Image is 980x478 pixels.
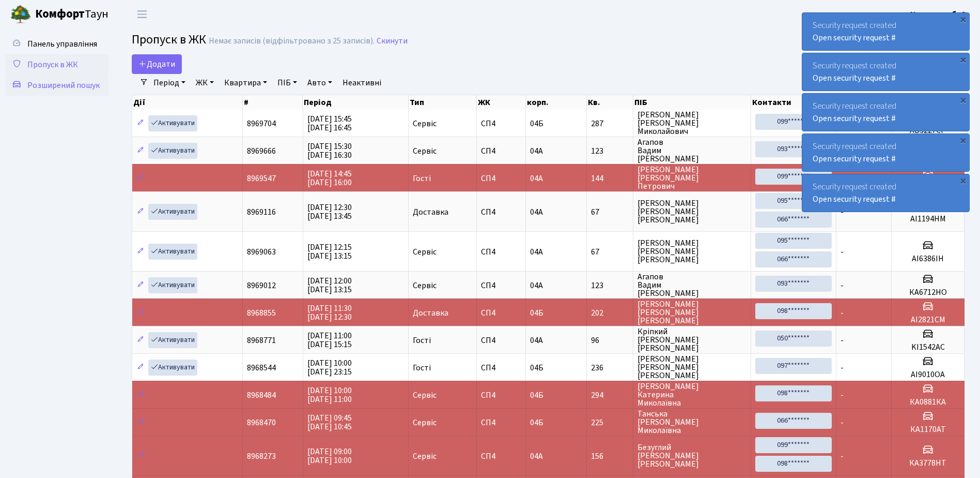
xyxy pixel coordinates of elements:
[841,246,844,258] span: -
[958,95,968,105] div: ×
[247,118,276,129] span: 8969704
[303,74,336,92] a: Авто
[841,362,844,374] span: -
[591,391,629,399] span: 294
[413,174,431,183] span: Гості
[591,147,629,155] span: 123
[633,95,751,110] th: ПІБ
[526,95,587,110] th: корп.
[413,309,448,317] span: Доставка
[413,336,431,345] span: Гості
[35,6,85,22] b: Комфорт
[637,443,746,468] span: Безуглий [PERSON_NAME] [PERSON_NAME]
[243,95,303,110] th: #
[637,300,746,325] span: [PERSON_NAME] [PERSON_NAME] [PERSON_NAME]
[751,95,836,110] th: Контакти
[591,309,629,317] span: 202
[637,199,746,224] span: [PERSON_NAME] [PERSON_NAME] [PERSON_NAME]
[530,451,543,462] span: 04А
[247,451,276,462] span: 8968273
[530,206,543,218] span: 04А
[148,244,197,260] a: Активувати
[338,74,385,92] a: Неактивні
[841,451,844,462] span: -
[813,72,896,84] a: Open security request #
[896,458,960,468] h5: КА3778НТ
[530,362,543,374] span: 04Б
[247,173,276,184] span: 8969547
[530,390,543,401] span: 04Б
[958,175,968,186] div: ×
[637,355,746,380] span: [PERSON_NAME] [PERSON_NAME] [PERSON_NAME]
[910,9,968,20] b: Консьєрж б. 4.
[132,54,182,74] a: Додати
[813,153,896,165] a: Open security request #
[247,307,276,319] span: 8968855
[5,75,108,96] a: Розширений пошук
[530,307,543,319] span: 04Б
[307,141,352,161] span: [DATE] 15:30 [DATE] 16:30
[247,417,276,428] span: 8968470
[530,118,543,129] span: 04Б
[132,95,243,110] th: Дії
[148,204,197,220] a: Активувати
[481,364,521,372] span: СП4
[148,332,197,348] a: Активувати
[841,417,844,428] span: -
[413,248,437,256] span: Сервіс
[896,214,960,224] h5: АІ1194НМ
[27,59,78,70] span: Пропуск в ЖК
[413,452,437,460] span: Сервіс
[247,362,276,374] span: 8968544
[247,280,276,291] span: 8969012
[307,446,352,466] span: [DATE] 09:00 [DATE] 10:00
[481,147,521,155] span: СП4
[273,74,301,92] a: ПІБ
[591,281,629,290] span: 123
[148,360,197,376] a: Активувати
[896,342,960,352] h5: KI1542AC
[637,327,746,352] span: Кріпкий [PERSON_NAME] [PERSON_NAME]
[413,147,437,155] span: Сервіс
[5,34,108,54] a: Панель управління
[247,246,276,258] span: 8969063
[896,370,960,380] h5: АІ9010ОА
[813,113,896,124] a: Open security request #
[802,174,969,212] div: Security request created
[802,53,969,91] div: Security request created
[5,54,108,75] a: Пропуск в ЖК
[587,95,633,110] th: Кв.
[841,390,844,401] span: -
[530,145,543,157] span: 04А
[591,452,629,460] span: 156
[481,174,521,183] span: СП4
[637,382,746,407] span: [PERSON_NAME] Катерина Миколаївна
[481,452,521,460] span: СП4
[841,335,844,346] span: -
[10,4,31,25] img: logo.png
[481,248,521,256] span: СП4
[896,288,960,297] h5: КА6712НО
[307,242,352,262] span: [DATE] 12:15 [DATE] 13:15
[841,307,844,319] span: -
[477,95,526,110] th: ЖК
[530,246,543,258] span: 04А
[307,202,352,222] span: [DATE] 12:30 [DATE] 13:45
[413,391,437,399] span: Сервіс
[637,138,746,163] span: Агапов Вадим [PERSON_NAME]
[591,364,629,372] span: 236
[247,335,276,346] span: 8968771
[413,281,437,290] span: Сервіс
[530,335,543,346] span: 04А
[481,336,521,345] span: СП4
[481,281,521,290] span: СП4
[896,397,960,407] h5: КА0881КА
[591,119,629,128] span: 287
[35,6,108,23] span: Таун
[896,425,960,435] h5: КА1170АТ
[802,134,969,171] div: Security request created
[129,6,155,23] button: Переключити навігацію
[27,38,97,50] span: Панель управління
[132,31,206,49] span: Пропуск в ЖК
[138,58,175,70] span: Додати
